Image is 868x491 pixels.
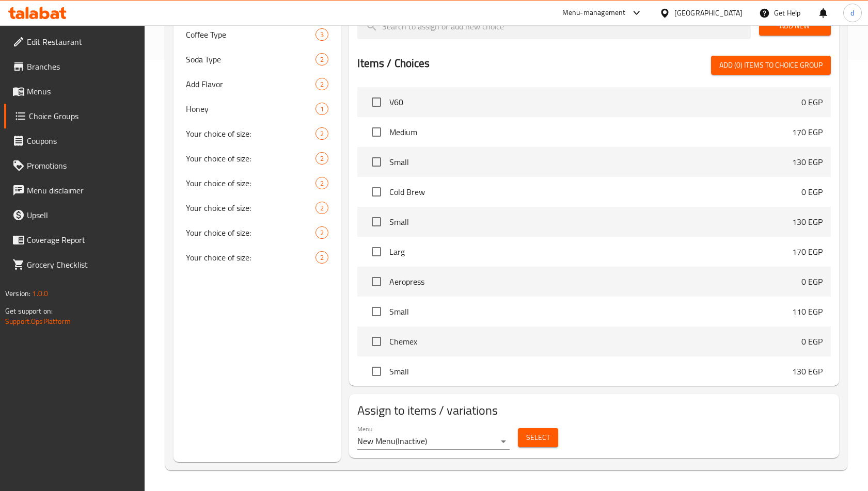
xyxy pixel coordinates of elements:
span: 2 [316,129,328,139]
span: Select choice [366,241,387,263]
span: Select [526,431,550,444]
span: Menus [27,85,137,97]
span: d [850,7,854,19]
span: Add New [767,20,823,32]
div: Your choice of size:2 [173,146,341,171]
span: Select choice [366,361,387,382]
span: Your choice of size: [186,127,315,140]
div: [GEOGRAPHIC_DATA] [674,7,743,19]
div: Your choice of size:2 [173,245,341,270]
span: 2 [316,228,328,238]
span: 2 [316,55,328,64]
a: Menu disclaimer [4,178,145,203]
span: Coupons [27,135,137,147]
span: Soda Type [186,53,315,66]
span: 2 [316,79,328,89]
label: Menu [357,426,372,432]
h2: Assign to items / variations [357,402,831,419]
div: New Menu(Inactive) [357,433,510,450]
p: 110 EGP [792,305,823,318]
a: Upsell [4,203,145,227]
span: Chemex [389,335,801,348]
div: Your choice of size:2 [173,220,341,245]
button: Add (0) items to choice group [711,56,831,75]
span: Select choice [366,211,387,233]
div: Coffee Type3 [173,22,341,47]
span: Small [389,365,792,378]
a: Menus [4,79,145,104]
div: Your choice of size:2 [173,171,341,195]
span: Your choice of size: [186,177,315,189]
span: Medium [389,126,792,138]
span: Your choice of size: [186,152,315,165]
div: Choices [315,127,328,140]
span: Upsell [27,209,137,221]
span: Edit Restaurant [27,36,137,48]
span: Your choice of size: [186,202,315,214]
span: 2 [316,178,328,188]
div: Choices [315,226,328,239]
span: Select choice [366,91,387,113]
span: Honey [186,103,315,115]
a: Coupons [4,128,145,153]
div: Choices [315,177,328,189]
p: 130 EGP [792,156,823,168]
span: Coffee Type [186,28,315,41]
span: 1.0.0 [32,287,48,300]
p: 0 EGP [801,96,823,108]
span: Select choice [366,301,387,322]
span: Promotions [27,159,137,172]
span: 2 [316,203,328,213]
span: Small [389,305,792,318]
span: Aeropress [389,275,801,288]
span: Your choice of size: [186,226,315,239]
span: 3 [316,30,328,40]
p: 0 EGP [801,335,823,348]
div: Your choice of size:2 [173,121,341,146]
a: Support.OpsPlatform [5,315,71,328]
span: Small [389,216,792,228]
span: 1 [316,104,328,114]
div: Menu-management [562,7,626,19]
button: Add New [759,17,831,36]
span: V60 [389,96,801,108]
a: Grocery Checklist [4,252,145,277]
span: Your choice of size: [186,251,315,264]
p: 0 EGP [801,186,823,198]
div: Choices [315,152,328,165]
p: 130 EGP [792,365,823,378]
div: Choices [315,78,328,90]
span: Larg [389,246,792,258]
p: 0 EGP [801,275,823,288]
p: 130 EGP [792,216,823,228]
p: 170 EGP [792,126,823,138]
span: Get support on: [5,304,53,318]
button: Select [518,428,558,447]
div: Soda Type2 [173,47,341,72]
span: Branches [27,60,137,73]
span: Select choice [366,331,387,352]
span: Add (0) items to choice group [719,59,823,72]
a: Coverage Report [4,227,145,252]
span: Select choice [366,121,387,143]
span: Grocery Checklist [27,258,137,271]
div: Choices [315,103,328,115]
div: Choices [315,202,328,214]
span: Coverage Report [27,234,137,246]
p: 170 EGP [792,246,823,258]
a: Promotions [4,153,145,178]
span: Add Flavor [186,78,315,90]
div: Choices [315,53,328,66]
div: Your choice of size:2 [173,195,341,220]
span: Small [389,156,792,168]
a: Choice Groups [4,104,145,128]
span: Cold Brew [389,186,801,198]
input: search [357,13,750,39]
div: Choices [315,28,328,41]
a: Edit Restaurant [4,29,145,54]
div: Add Flavor2 [173,72,341,96]
h2: Items / Choices [357,56,430,71]
span: Select choice [366,151,387,173]
div: Honey1 [173,96,341,121]
a: Branches [4,54,145,79]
